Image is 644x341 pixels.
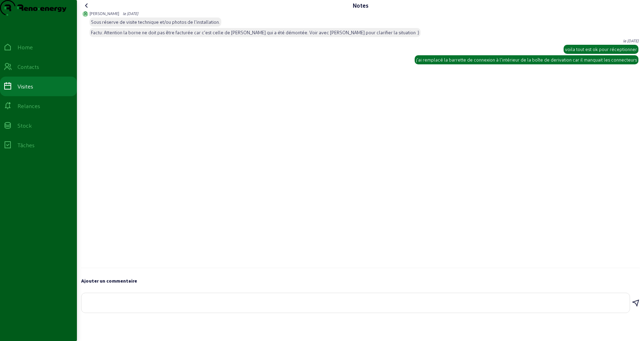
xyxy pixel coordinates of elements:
div: Tâches [17,141,35,149]
div: Relances [17,102,40,110]
div: Visites [17,82,33,91]
div: Notes [353,1,368,10]
div: Factu: Attention la borne ne doit pas être facturée car c'est celle de [PERSON_NAME] qui a été dé... [91,29,419,36]
div: Home [17,43,33,51]
span: [PERSON_NAME] [90,11,119,16]
span: le [DATE] [623,38,638,43]
div: j'ai remplacé la barrette de connexion à l'intérieur de la boîte de derivation car il manquait le... [416,57,637,63]
div: voila tout est ok pour réceptionner [565,46,637,52]
div: Stock [17,121,32,130]
h5: Ajouter un commentaire [81,277,640,285]
div: Sous réserve de visite technique et/ou photos de l'installation. [91,19,220,25]
div: Contacts [17,63,39,71]
span: le [DATE] [123,11,138,16]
